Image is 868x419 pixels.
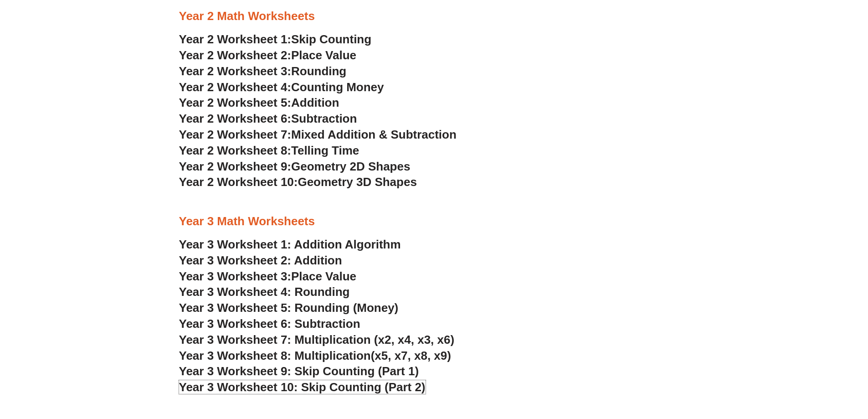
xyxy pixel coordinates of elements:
a: Year 2 Worksheet 2:Place Value [179,48,357,62]
iframe: Chat Widget [716,316,868,419]
a: Year 3 Worksheet 4: Rounding [179,285,350,299]
span: Year 2 Worksheet 10: [179,175,298,189]
a: Year 2 Worksheet 4:Counting Money [179,80,384,94]
span: Place Value [291,48,356,62]
h3: Year 2 Math Worksheets [179,9,689,24]
a: Year 3 Worksheet 10: Skip Counting (Part 2) [179,380,426,394]
span: Year 2 Worksheet 1: [179,32,292,46]
span: Year 2 Worksheet 4: [179,80,292,94]
span: Addition [291,96,339,109]
a: Year 3 Worksheet 2: Addition [179,253,342,267]
span: (x5, x7, x8, x9) [371,349,451,362]
a: Year 2 Worksheet 7:Mixed Addition & Subtraction [179,128,457,141]
span: Subtraction [291,112,357,125]
span: Year 2 Worksheet 9: [179,160,292,173]
a: Year 2 Worksheet 10:Geometry 3D Shapes [179,175,417,189]
span: Geometry 3D Shapes [298,175,416,189]
a: Year 3 Worksheet 7: Multiplication (x2, x4, x3, x6) [179,333,455,347]
span: Year 2 Worksheet 8: [179,144,292,157]
a: Year 2 Worksheet 3:Rounding [179,64,347,78]
a: Year 2 Worksheet 6:Subtraction [179,112,357,125]
span: Geometry 2D Shapes [291,160,410,173]
a: Year 3 Worksheet 9: Skip Counting (Part 1) [179,364,419,378]
a: Year 3 Worksheet 6: Subtraction [179,317,360,331]
span: Rounding [291,64,346,78]
a: Year 3 Worksheet 1: Addition Algorithm [179,238,401,251]
a: Year 2 Worksheet 9:Geometry 2D Shapes [179,160,411,173]
span: Year 3 Worksheet 8: Multiplication [179,349,371,362]
a: Year 2 Worksheet 5:Addition [179,96,339,109]
h3: Year 3 Math Worksheets [179,214,689,229]
span: Year 2 Worksheet 6: [179,112,292,125]
a: Year 3 Worksheet 8: Multiplication(x5, x7, x8, x9) [179,349,451,362]
span: Year 3 Worksheet 3: [179,269,292,283]
a: Year 2 Worksheet 1:Skip Counting [179,32,372,46]
a: Year 3 Worksheet 5: Rounding (Money) [179,301,399,315]
span: Telling Time [291,144,359,157]
span: Year 2 Worksheet 3: [179,64,292,78]
span: Year 2 Worksheet 7: [179,128,292,141]
span: Skip Counting [291,32,371,46]
span: Counting Money [291,80,384,94]
a: Year 2 Worksheet 8:Telling Time [179,144,360,157]
span: Year 2 Worksheet 5: [179,96,292,109]
span: Mixed Addition & Subtraction [291,128,457,141]
span: Place Value [291,269,356,283]
span: Year 2 Worksheet 2: [179,48,292,62]
a: Year 3 Worksheet 3:Place Value [179,269,357,283]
